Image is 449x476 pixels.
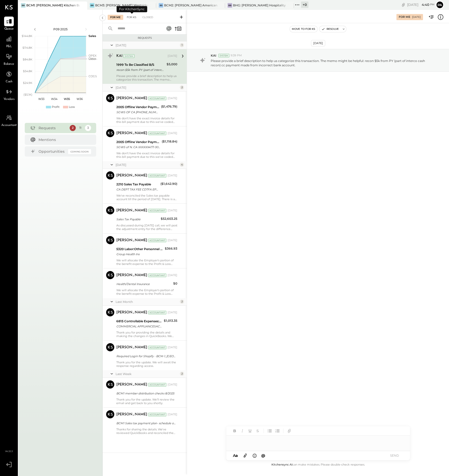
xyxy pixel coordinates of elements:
[116,151,177,159] div: We don't have the exact invoice details for this bill payment due to this we've coded this paymen...
[407,2,434,7] div: [DATE]
[0,87,18,102] a: Vendors
[116,224,177,231] div: As discussed during [DATE] call, we will post the adjustment entry for the difference amount once...
[0,113,18,128] a: Accountant
[90,3,94,8] div: BR
[168,54,177,58] div: [DATE]
[116,421,176,426] div: BCM1 Sales tax payment plan- schedule of payments
[123,54,134,58] div: System
[116,372,179,376] div: Last Week
[274,428,281,434] button: Ordered List
[211,53,216,58] span: KAI
[95,3,148,7] div: BCM3: [PERSON_NAME] Westside Grill
[231,428,238,434] button: Bold
[116,259,177,266] div: We will allocate the Employer's portion of the benefit expense to the Profit & Loss account.
[412,15,421,19] div: [DATE]
[39,137,89,142] div: Mentions
[148,97,166,100] div: Accountant
[4,27,14,31] span: Queue
[38,97,44,101] text: W33
[85,125,91,131] div: 3
[116,310,147,315] div: [PERSON_NAME]
[23,81,32,85] text: $24.9K
[105,36,184,40] div: Requests
[116,194,177,201] div: We've reconciled the Sales tax payable account till the period of [DATE]. There is a variance of ...
[319,26,341,32] button: Resolve
[233,3,286,7] div: BHG: [PERSON_NAME] Hospitality Group, LLC
[173,281,177,286] div: $0
[116,208,147,213] div: [PERSON_NAME]
[148,346,166,349] div: Accountant
[6,80,12,84] span: Cash
[168,131,177,135] div: [DATE]
[254,428,261,434] button: Strikethrough
[22,34,32,38] text: $144.8K
[159,3,163,8] div: BS
[116,354,176,359] div: Required Login for Shopify - BCM-1, [GEOGRAPHIC_DATA]!
[89,74,97,78] text: COGS
[4,62,14,67] span: Balance
[168,238,177,242] div: [DATE]
[116,398,177,405] div: Thank you for the update. We’ll review the email and get back to you shortly.
[116,361,177,368] div: Thank you for the update. We will await the response regarding access.
[116,300,179,304] div: Last Month
[64,97,70,101] text: W35
[116,67,165,72] div: recon $5k from PY (part of interco cash recon) cc payment made from incorrect bank account.
[0,69,18,84] a: Cash
[290,26,317,32] button: Move to for ks
[39,125,67,131] div: Requests
[231,54,242,58] span: 9:39 PM
[148,239,166,242] div: Accountant
[180,300,184,304] div: 2
[6,44,12,49] span: P&L
[384,452,405,459] button: SEND
[116,96,147,101] div: [PERSON_NAME]
[266,428,273,434] button: Unordered List
[260,452,267,459] button: @
[89,57,97,60] text: Occu...
[218,54,229,57] div: System
[89,34,96,38] text: Sales
[116,281,172,287] div: Health/Dental Insurance
[180,163,184,167] div: 4
[401,2,406,7] div: copy link
[148,132,166,135] div: Accountant
[311,40,325,46] div: [DATE]
[52,105,59,109] div: Profit
[0,34,18,49] a: P&L
[180,43,184,47] div: 1
[211,59,433,67] p: Please provide a brief description to help us categorize this transaction. The memo might be help...
[116,105,159,110] div: 2005 Offline Vendor Payments
[168,273,177,277] div: [DATE]
[116,163,179,167] div: [DATE]
[231,453,240,458] button: Aa
[168,209,177,213] div: [DATE]
[23,69,32,73] text: $54.8K
[165,246,177,251] div: $366.93
[116,145,160,150] div: SGWS of N. CA XXXXXX4171 00082 SGWS of N. CA XXXXXX4171 XXXXXX5814 [DATE] TRACE#-02
[148,209,166,212] div: Accountant
[116,187,159,192] div: CA DEPT TAX FEE CDTFA EPMT 28221 CA DEPT TAX FEE CDTFA EPMT XXXXXX2215 [DATE] TRACE#-
[0,17,18,31] a: Queue
[164,3,217,7] div: BCM2: [PERSON_NAME] American Cooking
[286,428,293,434] button: Add URL
[116,238,147,243] div: [PERSON_NAME]
[247,428,253,434] button: Underline
[162,139,177,144] div: ($1,118.84)
[167,62,177,67] div: $5,000
[261,453,265,458] span: @
[116,428,177,435] div: Thanks for sharing the details. We’ve reviewed QuickBooks and reconciled the balance as of [DATE]...
[161,104,177,109] div: ($1,476.79)
[301,2,308,8] div: + 0
[116,182,159,187] div: 2210 Sales Tax Payable
[116,85,179,90] div: [DATE]
[89,57,96,61] text: Labor
[69,105,75,109] div: Loss
[160,181,177,186] div: ($1,642.90)
[235,453,238,458] span: a
[116,412,147,417] div: [PERSON_NAME]
[77,125,83,131] div: 11
[180,85,184,89] div: 2
[39,149,66,154] div: Opportunities
[23,93,32,96] text: ($5.1K)
[21,3,26,8] div: BR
